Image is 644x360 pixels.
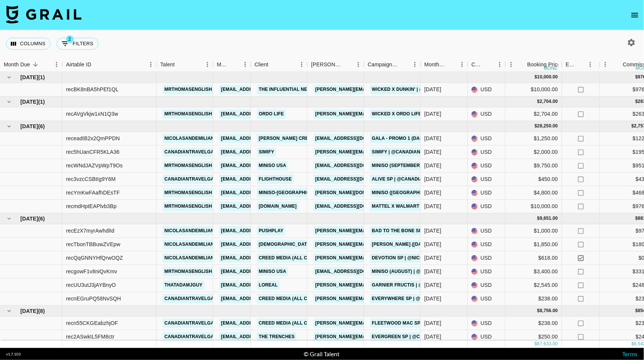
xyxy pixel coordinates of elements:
div: $10,000.00 [506,200,562,213]
div: $618.00 [506,251,562,265]
a: [PERSON_NAME][EMAIL_ADDRESS][DOMAIN_NAME] [314,109,437,119]
div: Currency [472,57,484,72]
span: ( 8 ) [38,307,45,315]
a: [EMAIL_ADDRESS][DOMAIN_NAME] [219,147,304,157]
span: ( 1 ) [38,98,45,106]
a: canadiantravelgal [163,147,219,157]
a: [EMAIL_ADDRESS][DOMAIN_NAME] [219,280,304,290]
div: $ [537,308,540,314]
div: $ [632,341,634,348]
div: Aug '25 [424,227,441,234]
div: [PERSON_NAME] [311,57,342,72]
a: The Trenches [257,332,297,342]
a: [EMAIL_ADDRESS][DOMAIN_NAME] [314,175,398,184]
a: GALA - Promo 1 (Dance Clip A) [370,134,449,143]
button: Menu [353,59,364,70]
div: Currency [468,57,506,72]
div: Aug '25 [424,295,441,302]
button: Sort [612,59,623,70]
a: [PERSON_NAME][EMAIL_ADDRESS][DOMAIN_NAME] [314,253,437,263]
span: [DATE] [20,74,38,81]
a: [PERSON_NAME][EMAIL_ADDRESS][DOMAIN_NAME] [314,332,437,342]
a: [PERSON_NAME] ([DATE]) | @nicolasandemiliano [370,240,494,249]
div: $ [537,98,540,105]
a: The Influential Network [257,85,327,94]
div: Aug '25 [424,268,441,275]
div: $1,850.00 [506,238,562,251]
div: Sep '25 [424,148,441,156]
button: Sort [484,59,494,70]
a: [EMAIL_ADDRESS][DOMAIN_NAME] [219,267,304,276]
div: recgowF1v8niQvKmv [66,268,117,275]
a: [PERSON_NAME][EMAIL_ADDRESS][PERSON_NAME][DOMAIN_NAME] [314,319,475,328]
a: Miniso-[GEOGRAPHIC_DATA] [257,188,328,198]
div: USD [468,200,506,213]
div: 67,633.00 [537,341,558,348]
a: [EMAIL_ADDRESS][DOMAIN_NAME] [219,332,304,342]
div: $ [535,123,537,129]
div: Client [255,57,269,72]
a: [EMAIL_ADDRESS][DOMAIN_NAME] [219,294,304,303]
button: Menu [202,59,213,70]
a: [EMAIL_ADDRESS][DOMAIN_NAME] [219,161,304,170]
a: [EMAIL_ADDRESS][DOMAIN_NAME] [219,109,304,119]
a: Alive SP | @canadiantravelgal [370,175,456,184]
a: nicolasandemiliano [163,253,220,263]
span: ( 6 ) [38,215,45,222]
a: Miniso (August) | @mrthomasenglish [370,267,470,276]
a: Devotion SP | @nicolasandemiliano [370,253,467,263]
button: Menu [506,59,517,70]
div: Expenses: Remove Commission? [562,57,600,72]
div: $3,400.00 [506,265,562,279]
div: $2,000.00 [506,146,562,159]
a: Miniso USA [257,267,288,276]
div: 2,704.00 [540,98,558,105]
button: Menu [409,59,421,70]
div: $ [537,215,540,222]
div: $450.00 [506,173,562,186]
a: canadiantravelgal [163,294,219,303]
a: Evergreen SP | @canadiantravelgal [370,332,471,342]
div: USD [468,159,506,173]
div: Month Due [4,57,30,72]
div: $ [632,123,634,129]
a: nicolasandemiliano [163,240,220,249]
a: Wicked x Dunkin' | @mrthomasenglish [370,85,473,94]
div: recBK8nBA5hPEf1QL [66,86,119,93]
button: Show filters [57,38,98,50]
button: Sort [229,59,240,70]
a: Fleetwood Mac SP | [PERSON_NAME] [370,319,465,328]
img: Grail Talent [6,5,81,23]
div: Nov '25 [424,86,441,93]
a: [EMAIL_ADDRESS][DOMAIN_NAME] [219,253,304,263]
div: recYmKwFAafhDEsTF [66,189,120,196]
button: Sort [175,59,185,70]
button: Menu [240,59,251,70]
span: 2 [66,35,74,43]
div: recEzX7myrAwhdlId [66,227,114,234]
button: hide children [4,213,14,224]
a: Creed Media (All Campaigns) [257,294,335,303]
button: hide children [4,306,14,316]
div: Aug '25 [424,281,441,289]
button: Sort [30,59,41,70]
div: Sep '25 [424,162,441,169]
div: Month Due [421,57,468,72]
a: Terms [622,350,638,357]
span: [DATE] [20,123,38,130]
div: recmdHptEAPlvb3Bp [66,202,117,210]
a: Ordo Life [257,109,286,119]
a: mrthomasenglish [163,202,214,211]
a: [DEMOGRAPHIC_DATA] [257,240,314,249]
button: Menu [494,59,506,70]
div: USD [468,83,506,97]
div: $1,000.00 [506,224,562,238]
div: $10,000.00 [506,83,562,97]
div: $2,545.00 [506,279,562,292]
div: Airtable ID [66,57,91,72]
div: $ [636,308,638,314]
span: [DATE] [20,98,38,106]
a: [EMAIL_ADDRESS][DOMAIN_NAME] [219,319,304,328]
div: recUU3utJ3jAYBnyO [66,281,116,289]
div: Campaign (Type) [364,57,421,72]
